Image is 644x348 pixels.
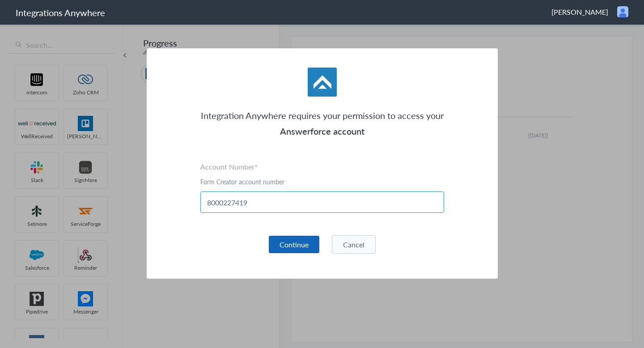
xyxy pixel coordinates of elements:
h3: Answerforce account [200,123,444,139]
h1: Integrations Anywhere [16,6,105,19]
span: [PERSON_NAME] [551,7,608,17]
p: Form Creator account number [200,177,444,186]
button: Cancel [332,235,376,254]
img: user.png [617,6,628,17]
p: Integration Anywhere requires your permission to access your [200,108,444,123]
button: Continue [269,236,319,253]
img: af-app-logo.svg [308,68,337,97]
label: Account Number [200,161,444,172]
